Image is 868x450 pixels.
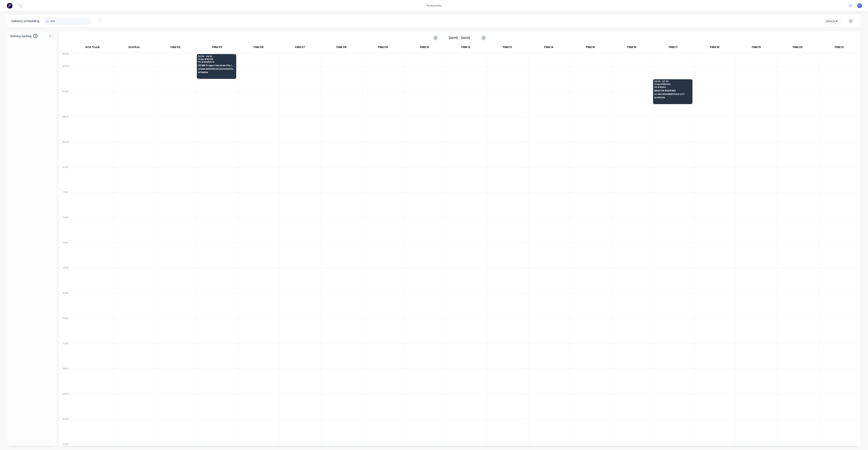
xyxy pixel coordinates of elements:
div: FNM 18 [694,44,735,52]
div: 14:00 [59,266,72,291]
span: PO # 31453 [654,86,691,88]
div: 11:00 [59,190,72,215]
span: ADENA RESIDENCES [GEOGRAPHIC_DATA] [198,68,235,70]
span: lot 693 #58 MERRYVALE CCT [654,93,691,95]
div: Vehicle [826,19,837,23]
div: 10:00 [59,165,72,190]
div: FNM 08 [321,44,362,52]
div: 07:00 [59,89,72,114]
div: FNM 03 [196,44,238,52]
div: FNM 16 [611,44,652,52]
div: 17:00 [59,341,72,367]
div: FNM 15 [570,44,611,52]
input: Search for orders [51,17,90,25]
div: 19:00 [59,392,72,417]
div: Delivery scheduling [8,15,43,27]
span: 06:30 - 07:30 [654,80,691,82]
div: 21:00 [59,442,72,447]
span: PO # 306/12670 [198,61,235,63]
div: 05:30 [59,52,72,64]
img: Factory [7,3,12,8]
div: FNM 02 [155,44,196,52]
div: 2nd Run [113,44,155,52]
span: 05:30 - 06:30 [198,55,235,57]
span: LILYWOOD [654,96,691,99]
div: FNM 19 [736,44,777,52]
div: FNM 06 [238,44,279,52]
div: FNM 07 [279,44,321,52]
div: FNM 13 [487,44,528,52]
span: WYNNUM [198,71,235,73]
div: FNM 14 [528,44,569,52]
div: FNM 09 [362,44,403,52]
span: F1 [858,4,861,7]
div: FNM 20 [777,44,818,52]
div: 08:00 [59,114,72,140]
div: FNM 17 [653,44,694,52]
div: 15:00 [59,291,72,316]
div: 16:00 [59,316,72,341]
span: Delivery backlog [10,34,32,38]
div: ACA Truck [72,44,113,52]
div: 18:00 [59,366,72,392]
div: productivity [425,3,443,8]
div: 20:00 [59,417,72,442]
div: 09:00 [59,140,72,165]
span: Order # 192406 [654,83,691,85]
div: FNM 21 [818,44,860,52]
span: Order # 192314 [198,58,235,60]
button: Vehicle [824,18,841,24]
div: FNM 12 [445,44,487,52]
span: GCMR Project Services Pty Ltd [198,64,235,67]
div: 13:00 [59,240,72,266]
span: BRASTIN ROOFING [654,89,691,92]
div: FNM 10 [404,44,445,52]
div: 06:00 [59,64,72,89]
div: 12:00 [59,215,72,240]
span: 0 [33,34,37,38]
